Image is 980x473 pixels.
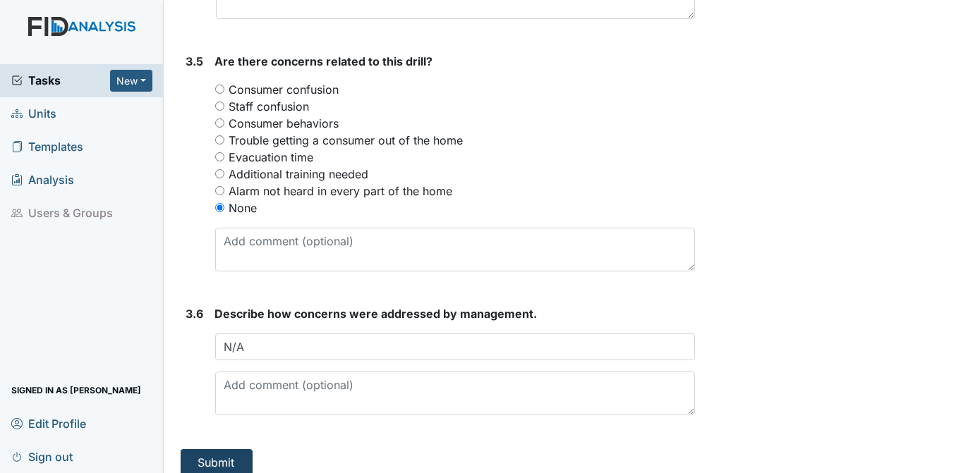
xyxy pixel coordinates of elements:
[215,307,538,321] span: Describe how concerns were addressed by management.
[229,115,339,132] label: Consumer behaviors
[229,166,369,183] label: Additional training needed
[11,103,56,125] span: Units
[11,72,110,89] a: Tasks
[229,81,339,98] label: Consumer confusion
[215,54,433,68] span: Are there concerns related to this drill?
[186,53,204,70] label: 3.5
[11,169,74,191] span: Analysis
[215,152,224,161] input: Evacuation time
[110,70,152,92] button: New
[11,412,86,434] span: Edit Profile
[229,132,464,149] label: Trouble getting a consumer out of the home
[215,203,224,212] input: None
[215,169,224,178] input: Additional training needed
[215,102,224,111] input: Staff confusion
[186,305,204,322] label: 3.6
[11,136,83,158] span: Templates
[229,149,314,166] label: Evacuation time
[215,135,224,145] input: Trouble getting a consumer out of the home
[229,183,453,199] label: Alarm not heard in every part of the home
[11,379,141,401] span: Signed in as [PERSON_NAME]
[229,98,310,115] label: Staff confusion
[11,446,73,467] span: Sign out
[215,118,224,128] input: Consumer behaviors
[215,186,224,195] input: Alarm not heard in every part of the home
[215,85,224,94] input: Consumer confusion
[229,199,258,216] label: None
